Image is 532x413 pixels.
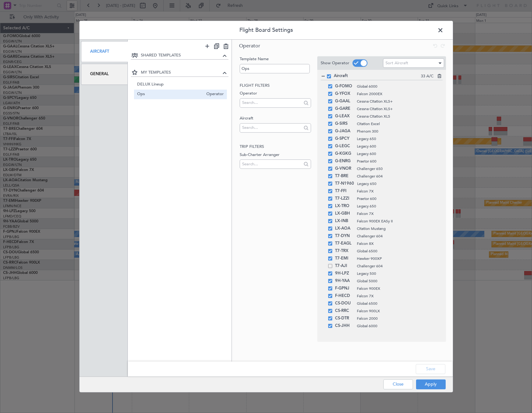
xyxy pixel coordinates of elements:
span: G-SPCY [335,135,354,143]
span: Legacy 650 [357,136,437,142]
span: F-HECD [335,292,354,300]
span: 9H-LPZ [335,270,354,277]
span: LX-AOA [335,225,354,232]
span: Praetor 600 [357,158,437,164]
span: Ops [137,91,203,98]
span: Operator [239,42,260,49]
span: Phenom 300 [357,129,437,134]
span: Falcon 900LX [357,308,437,314]
span: CS-DTR [335,315,354,322]
span: DELUX Lineup [137,81,224,88]
span: T7-FFI [335,187,354,195]
span: T7-BRE [335,172,354,180]
span: Global 6500 [357,301,437,306]
span: G-LEGC [335,143,354,150]
span: T7-EAGL [335,240,354,247]
span: 33 A/C [421,73,434,80]
span: Sort Aircraft [386,60,408,66]
span: G-VNOR [335,165,354,172]
input: Search... [242,159,302,169]
span: SHARED TEMPLATES [141,52,221,59]
span: Falcon 2000 [357,316,437,321]
span: F-GPNJ [335,285,354,292]
span: Global 6500 [357,248,437,254]
span: T7-N1960 [335,180,354,187]
span: Falcon 7X [357,293,437,299]
span: Cessna Citation XLS+ [357,106,437,112]
button: Apply [416,379,446,389]
span: Challenger 604 [357,233,437,239]
input: Search... [242,123,302,132]
h2: Flight filters [240,83,311,89]
button: Close [383,379,413,389]
span: Challenger 604 [357,263,437,269]
span: G-SIRS [335,120,354,128]
span: MY TEMPLATES [141,70,221,76]
label: Aircraft [240,115,311,122]
span: Cessna Citation XLS [357,114,437,119]
span: Legacy 650 [357,203,437,209]
span: CS-JHH [335,322,354,330]
span: G-JAGA [335,128,354,135]
span: Praetor 600 [357,196,437,202]
label: Operator [240,90,311,97]
span: T7-TRX [335,247,354,255]
span: T7-AJI [335,262,354,270]
label: Template Name [240,56,311,62]
span: Legacy 650 [357,181,437,187]
span: Citation Excel [357,121,437,127]
header: Flight Board Settings [79,21,453,40]
span: G-GARE [335,105,354,113]
span: Legacy 600 [357,143,437,149]
span: Challenger 604 [357,173,437,179]
div: Aircraft [81,41,128,62]
span: G-ENRG [335,158,354,165]
span: Falcon 900EX EASy II [357,218,437,224]
span: Cessna Citation XLS+ [357,99,437,104]
span: Global 6000 [357,84,437,89]
span: Falcon 2000EX [357,91,437,97]
span: T7-DYN [335,232,354,240]
span: G-YFOX [335,90,354,98]
span: T7-EMI [335,255,354,262]
span: Challenger 650 [357,166,437,172]
label: Show Operator [321,60,349,66]
span: G-KGKG [335,150,354,158]
span: Legacy 600 [357,151,437,157]
span: Falcon 7X [357,211,437,216]
span: T7-LZZI [335,195,354,202]
span: Falcon 8X [357,241,437,246]
input: Search... [242,98,302,107]
span: LX-TRO [335,202,354,210]
div: General [81,64,128,85]
span: Global 5000 [357,278,437,284]
span: LX-INB [335,217,354,225]
span: Falcon 7X [357,188,437,194]
span: G-LEAX [335,113,354,120]
span: Operator [203,91,224,98]
span: Legacy 500 [357,271,437,276]
span: Global 6000 [357,323,437,329]
span: G-GAAL [335,98,354,105]
span: CS-DOU [335,300,354,307]
h2: Trip filters [240,144,311,150]
span: 9H-YAA [335,277,354,285]
span: Falcon 900EX [357,286,437,291]
span: CS-RRC [335,307,354,315]
span: LX-GBH [335,210,354,217]
span: G-FOMO [335,83,354,90]
span: Hawker 900XP [357,256,437,261]
label: Sub-Charter Arranger [240,152,311,158]
span: Citation Mustang [357,226,437,231]
span: Aircraft [334,73,421,79]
